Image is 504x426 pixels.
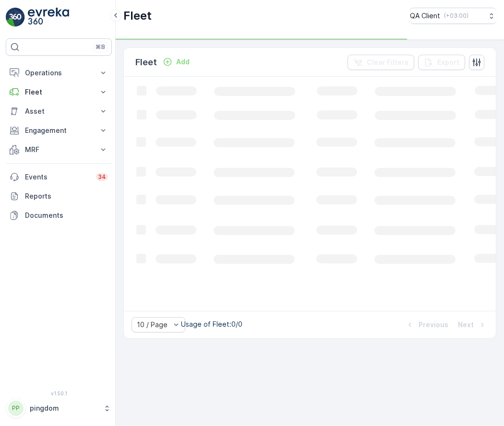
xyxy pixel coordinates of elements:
[404,319,449,331] button: Previous
[181,319,242,329] p: Usage of Fleet : 0/0
[367,58,408,67] p: Clear Filters
[437,58,459,67] p: Export
[123,8,152,24] p: Fleet
[6,187,112,206] a: Reports
[6,83,112,102] button: Fleet
[25,87,93,97] p: Fleet
[25,106,93,116] p: Asset
[6,8,25,27] img: logo
[28,8,69,27] img: logo_light-DOdMpM7g.png
[6,206,112,225] a: Documents
[25,68,93,78] p: Operations
[25,126,93,135] p: Engagement
[348,55,414,70] button: Clear Filters
[8,401,24,416] div: PP
[6,390,112,396] span: v 1.50.1
[410,8,496,24] button: QA Client(+03:00)
[457,319,488,331] button: Next
[444,12,468,20] p: ( +03:00 )
[96,43,105,51] p: ⌘B
[25,211,108,220] p: Documents
[6,167,112,187] a: Events34
[6,140,112,159] button: MRF
[6,63,112,83] button: Operations
[458,320,474,330] p: Next
[6,121,112,140] button: Engagement
[6,102,112,121] button: Asset
[6,398,112,418] button: PPpingdom
[135,56,157,69] p: Fleet
[159,56,193,68] button: Add
[25,172,90,182] p: Events
[418,55,465,70] button: Export
[25,145,93,154] p: MRF
[176,57,190,67] p: Add
[30,403,98,413] p: pingdom
[98,173,106,181] p: 34
[419,320,448,330] p: Previous
[25,191,108,201] p: Reports
[410,11,440,21] p: QA Client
